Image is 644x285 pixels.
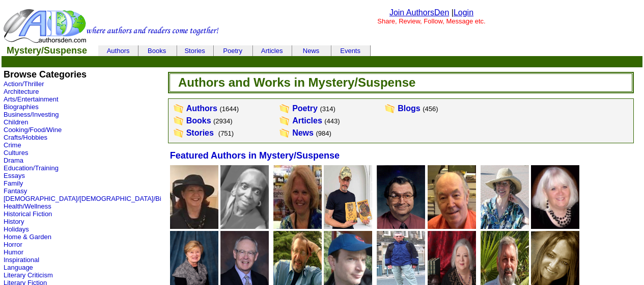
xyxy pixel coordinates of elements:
font: (751) [218,129,234,137]
img: cleardot.gif [331,50,331,51]
a: Articles [292,116,322,125]
font: (1644) [219,105,239,113]
a: Architecture [4,88,39,95]
img: cleardot.gif [292,50,293,51]
a: David Schwinghammer [377,222,425,230]
b: Authors and Works in Mystery/Suspense [178,75,415,89]
a: Crime [4,141,21,149]
a: Books [148,47,166,55]
a: Articles [261,47,283,55]
a: Education/Training [4,164,59,172]
img: WorksFolder.gif [173,116,184,126]
a: Poetry [292,104,318,113]
a: Children [4,118,28,126]
a: Biographies [4,103,39,111]
a: Business/Investing [4,111,59,118]
a: Stephen Murray [428,222,476,230]
a: Cooking/Food/Wine [4,126,62,134]
img: cleardot.gif [292,50,292,51]
a: Join AuthorsDen [389,8,449,17]
a: Family [4,179,23,187]
a: Arts/Entertainment [4,95,59,103]
a: Patricia Hilliard [481,222,529,230]
img: 7387.jpg [324,165,372,229]
font: (443) [324,117,340,125]
img: cleardot.gif [331,50,332,51]
a: Stories [184,47,205,55]
a: Crafts/Hobbies [4,134,47,141]
a: Action/Thriller [4,80,44,88]
font: (2934) [213,117,233,125]
img: 4429.jpg [481,165,529,229]
img: cleardot.gif [214,50,214,51]
a: Flo Fitzpatrick [170,222,218,230]
img: WorksFolder.gif [279,128,290,138]
img: WorksFolder.gif [384,103,396,114]
font: (314) [320,105,335,113]
a: News [292,128,314,137]
a: Health/Wellness [4,202,51,210]
a: Literary Criticism [4,271,53,279]
a: Holidays [4,225,29,233]
a: Authors [186,104,217,113]
img: 75325.jpg [377,165,425,229]
font: Featured Authors in Mystery/Suspense [170,150,340,161]
a: Horror [4,241,22,248]
a: Language [4,264,33,271]
a: Riley Blake [273,222,322,230]
a: News [303,47,320,55]
font: | [452,8,473,17]
font: (984) [316,129,331,137]
img: cleardot.gif [213,50,214,51]
a: [DEMOGRAPHIC_DATA]/[DEMOGRAPHIC_DATA]/Bi [4,195,161,202]
a: Cultures [4,149,28,157]
img: 193876.jpg [531,165,579,229]
img: WorksFolder.gif [173,128,184,138]
a: History [4,218,24,225]
img: cleardot.gif [253,50,253,51]
img: WorksFolder.gif [279,116,290,126]
b: Browse Categories [4,69,87,80]
a: Authors [107,47,130,55]
img: cleardot.gif [99,50,100,51]
img: cleardot.gif [138,50,138,51]
img: cleardot.gif [370,50,371,51]
font: Share, Review, Follow, Message etc. [377,17,485,25]
a: Essays [4,172,25,179]
a: Humor [4,248,23,256]
a: Drama [4,157,23,164]
a: Inspirational [4,256,39,264]
font: (456) [423,105,438,113]
a: Featured Authors in Mystery/Suspense [170,151,340,160]
img: 187385.jpg [273,165,322,229]
img: cleardot.gif [253,50,254,51]
a: Home & Garden [4,233,51,241]
a: Blogs [398,104,420,113]
img: cleardot.gif [177,50,177,51]
a: Poetry [223,47,242,55]
a: Terry Vinson [324,222,372,230]
img: header_logo2.gif [3,8,219,44]
a: Jms Bell [220,222,269,230]
a: Mary Lynn Plaisance [531,222,579,230]
img: WorksFolder.gif [173,103,184,114]
img: WorksFolder.gif [279,103,290,114]
img: 193620.jpg [428,165,476,229]
img: 108732.jpg [220,165,269,229]
img: cleardot.gif [98,50,99,51]
img: cleardot.gif [177,50,178,51]
a: Login [454,8,473,17]
a: Events [340,47,360,55]
a: Stories [186,128,214,137]
a: Fantasy [4,187,27,195]
a: Books [186,116,211,125]
img: 86714.jpg [170,165,218,229]
a: Historical Fiction [4,210,52,218]
b: Mystery/Suspense [7,45,87,56]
